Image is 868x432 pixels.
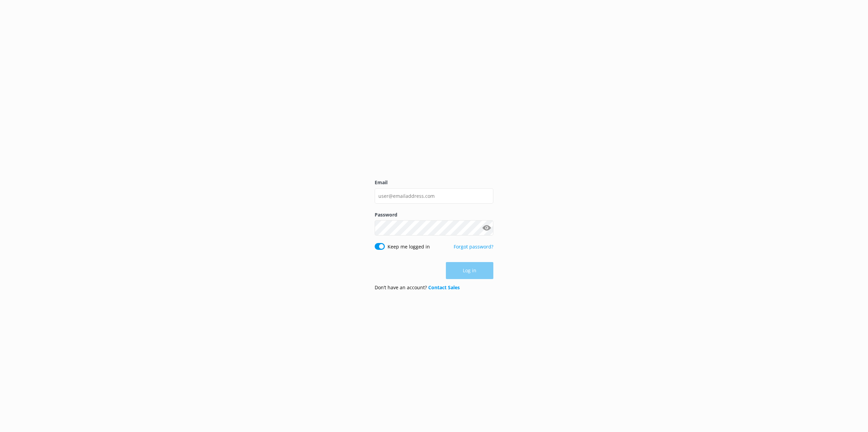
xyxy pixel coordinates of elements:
[375,188,493,204] input: user@emailaddress.com
[375,284,460,291] p: Don’t have an account?
[454,243,493,250] a: Forgot password?
[375,179,493,186] label: Email
[375,211,493,219] label: Password
[388,243,430,250] label: Keep me logged in
[428,284,460,291] a: Contact Sales
[480,221,493,235] button: Show password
